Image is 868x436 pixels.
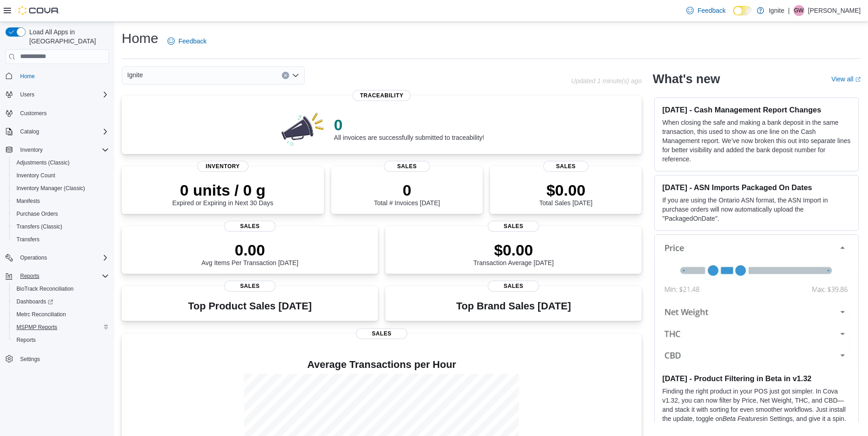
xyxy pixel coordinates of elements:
a: Feedback [683,1,729,20]
span: Sales [356,328,407,339]
p: When closing the safe and making a bank deposit in the same transaction, this used to show as one... [662,118,851,164]
p: 0 units / 0 g [172,181,273,199]
span: Catalog [20,128,39,135]
span: Metrc Reconciliation [16,311,66,318]
span: Operations [16,252,109,263]
a: Inventory Manager (Classic) [13,183,89,194]
nav: Complex example [5,66,109,389]
span: Sales [224,281,275,292]
span: Reports [16,336,36,344]
span: Inventory Count [16,172,55,179]
h3: [DATE] - Product Filtering in Beta in v1.32 [662,374,851,383]
a: Home [16,71,38,82]
span: Inventory Manager (Classic) [13,183,109,194]
span: Inventory [197,161,248,172]
span: Sales [384,161,430,172]
img: Cova [18,6,59,15]
button: Reports [9,334,113,346]
button: Catalog [16,126,43,137]
h3: [DATE] - Cash Management Report Changes [662,105,851,114]
p: Finding the right product in your POS just got simpler. In Cova v1.32, you can now filter by Pric... [662,387,851,432]
div: Total # Invoices [DATE] [374,181,440,207]
span: Feedback [697,6,725,15]
button: BioTrack Reconciliation [9,282,113,295]
span: Home [16,70,109,82]
span: GW [794,5,804,16]
span: Settings [20,356,40,363]
span: Inventory Manager (Classic) [16,185,85,192]
button: Purchase Orders [9,207,113,220]
button: Transfers [9,233,113,246]
button: Operations [2,251,113,264]
span: MSPMP Reports [13,322,109,333]
button: Clear input [282,72,289,79]
span: Purchase Orders [13,208,109,219]
a: Purchase Orders [13,208,62,219]
span: Sales [488,281,539,292]
p: | [788,5,790,16]
span: Dashboards [16,298,53,305]
span: Users [16,89,109,100]
a: Metrc Reconciliation [13,309,70,320]
button: Adjustments (Classic) [9,156,113,169]
p: Updated 1 minute(s) ago [571,77,642,85]
button: Inventory Count [9,169,113,182]
button: Inventory [2,144,113,156]
button: Settings [2,352,113,365]
span: Adjustments (Classic) [16,159,70,166]
span: Customers [16,107,109,119]
a: Transfers (Classic) [13,221,66,232]
div: Avg Items Per Transaction [DATE] [201,241,298,266]
p: 0.00 [201,241,298,259]
button: Reports [16,271,43,282]
p: $0.00 [539,181,593,199]
div: Total Sales [DATE] [539,181,593,207]
span: Users [20,91,34,98]
a: Reports [13,335,39,346]
span: Inventory [20,146,43,154]
button: Inventory Manager (Classic) [9,182,113,195]
a: Inventory Count [13,170,59,181]
button: Home [2,69,113,83]
span: Sales [543,161,588,172]
a: View allExternal link [831,75,861,83]
h3: Top Product Sales [DATE] [188,301,312,312]
span: MSPMP Reports [16,324,57,331]
span: Reports [16,271,109,282]
a: Transfers [13,234,43,245]
button: Inventory [16,144,46,155]
button: Users [16,89,38,100]
a: Dashboards [9,295,113,308]
span: BioTrack Reconciliation [16,285,74,292]
a: Feedback [164,32,210,50]
span: Manifests [16,197,40,205]
span: Metrc Reconciliation [13,309,109,320]
p: [PERSON_NAME] [808,5,861,16]
h1: Home [122,29,158,48]
div: All invoices are successfully submitted to traceability! [334,116,484,141]
button: Users [2,88,113,101]
span: Manifests [13,196,109,207]
p: If you are using the Ontario ASN format, the ASN Import in purchase orders will now automatically... [662,196,851,223]
span: Settings [16,353,109,364]
a: BioTrack Reconciliation [13,283,77,294]
span: Dashboards [13,296,109,307]
span: Sales [488,221,539,232]
a: Adjustments (Classic) [13,157,73,168]
p: 0 [334,116,484,134]
em: Beta Features [722,415,763,422]
span: Adjustments (Classic) [13,157,109,168]
span: Sales [224,221,275,232]
button: Transfers (Classic) [9,220,113,233]
span: Transfers [13,234,109,245]
span: Ignite [127,69,143,80]
a: Customers [16,108,50,119]
button: Customers [2,106,113,120]
h4: Average Transactions per Hour [129,359,634,370]
input: Dark Mode [733,6,752,16]
span: Feedback [178,37,206,46]
h3: [DATE] - ASN Imports Packaged On Dates [662,183,851,192]
a: Dashboards [13,296,57,307]
span: Home [20,73,35,80]
span: Customers [20,110,47,117]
